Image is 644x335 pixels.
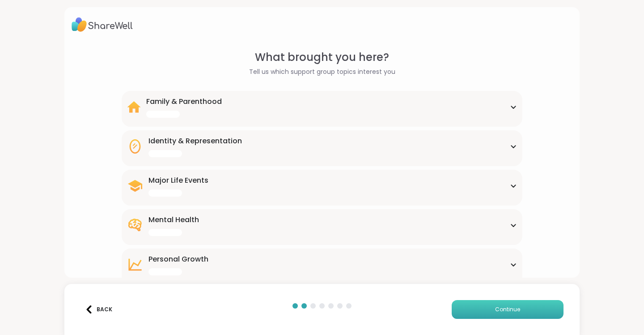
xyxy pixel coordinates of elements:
[146,96,222,107] div: Family & Parenthood
[72,14,133,35] img: ShareWell Logo
[148,175,208,186] div: Major Life Events
[85,305,112,314] div: Back
[249,67,395,77] span: Tell us which support group topics interest you
[148,254,208,265] div: Personal Growth
[80,300,116,319] button: Back
[148,136,242,146] div: Identity & Representation
[255,49,389,65] span: What brought you here?
[495,305,520,314] span: Continue
[452,300,563,319] button: Continue
[148,215,199,225] div: Mental Health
